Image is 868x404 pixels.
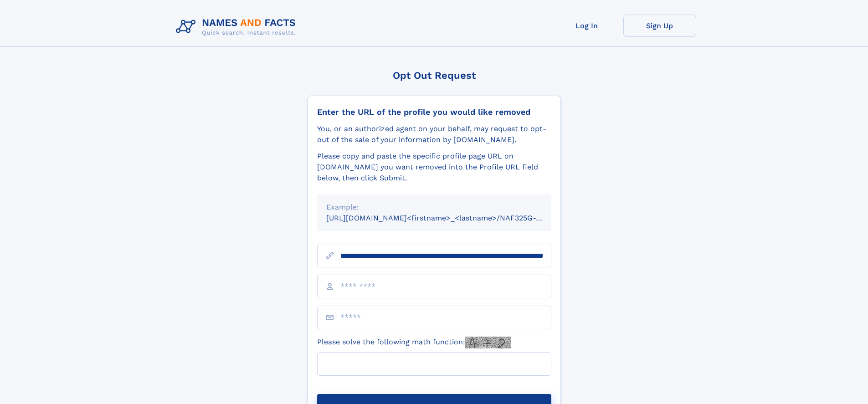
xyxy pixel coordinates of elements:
[317,151,551,184] div: Please copy and paste the specific profile page URL on [DOMAIN_NAME] you want removed into the Pr...
[550,15,623,37] a: Log In
[308,70,561,81] div: Opt Out Request
[623,15,696,37] a: Sign Up
[317,123,551,145] div: You, or an authorized agent on your behalf, may request to opt-out of the sale of your informatio...
[317,337,511,348] label: Please solve the following math function:
[326,214,569,222] small: [URL][DOMAIN_NAME]<firstname>_<lastname>/NAF325G-xxxxxxxx
[317,107,551,117] div: Enter the URL of the profile you would like removed
[172,15,303,39] img: Logo Names and Facts
[326,202,542,213] div: Example:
